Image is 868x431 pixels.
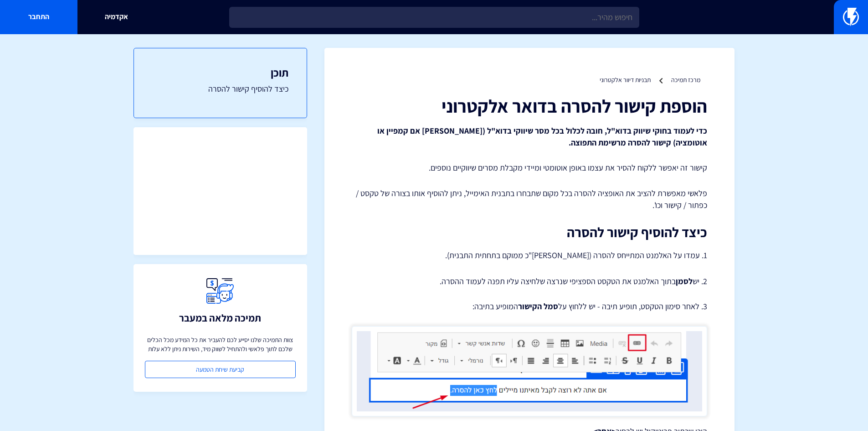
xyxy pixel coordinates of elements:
h2: כיצד להוסיף קישור להסרה [352,225,707,240]
input: חיפוש מהיר... [229,7,639,28]
p: קישור זה יאפשר ללקוח להסיר את עצמו באופן אוטומטי ומיידי מקבלת מסרים שיווקיים נוספים. [352,162,707,174]
a: תבניות דיוור אלקטרוני [600,76,651,84]
strong: כדי לעמוד בחוקי שיווק בדוא"ל, חובה לכלול בכל מסר שיווקי בדוא"ל ([PERSON_NAME] אם קמפיין או אוטומצ... [377,125,707,148]
h3: תוכן [152,67,288,78]
p: 1. עמדו על האלמנט המתייחס להסרה ([PERSON_NAME]"כ ממוקם בתחתית התבנית). [352,249,707,262]
a: מרכז תמיכה [671,76,700,84]
strong: סמל הקישור [518,301,558,312]
p: 3. לאחר סימון הטקסט, תופיע תיבה - יש ללחוץ על המופיע בתיבה: [352,301,707,312]
h3: תמיכה מלאה במעבר [179,312,261,323]
a: קביעת שיחת הטמעה [145,361,296,378]
h1: הוספת קישור להסרה בדואר אלקטרוני [352,96,707,116]
p: 2. יש בתוך האלמנט את הטקסט הספציפי שנרצה שלחיצה עליו תפנה לעמוד ההסרה. [352,275,707,287]
a: כיצד להוסיף קישור להסרה [152,83,288,95]
p: צוות התמיכה שלנו יסייע לכם להעביר את כל המידע מכל הכלים שלכם לתוך פלאשי ולהתחיל לשווק מיד, השירות... [145,335,296,353]
p: פלאשי מאפשרת להציב את האופציה להסרה בכל מקום שתבחרו בתבנית האימייל, ניתן להוסיף אותו בצורה של טקס... [352,187,707,211]
strong: לסמן [676,276,693,286]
